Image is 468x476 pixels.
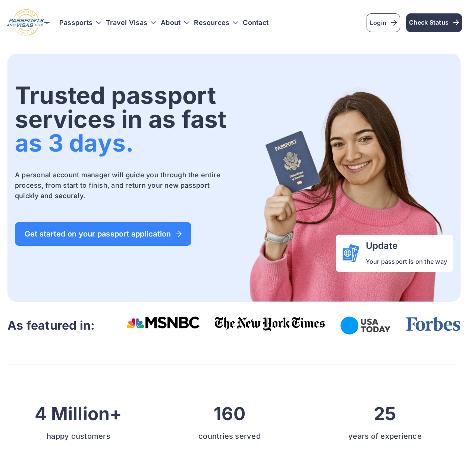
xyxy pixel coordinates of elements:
h1: Trusted passport services in as fast [15,83,233,155]
p: happy customers [7,430,150,442]
h3: Passports [59,19,101,26]
p: A personal account manager will guide you through the entire process, from start to finish, and r... [15,170,233,201]
h3: Travel Visas [106,19,156,26]
img: Passports and Visas.com [236,83,453,302]
span: Get started on your passport application [25,230,182,238]
a: Check Status [406,13,462,32]
p: Your passport is on the way [366,257,447,266]
h2: 25 [310,403,461,424]
img: The New York Times [215,317,326,331]
h4: Update [366,241,447,251]
a: Contact [243,19,268,26]
a: Login [367,13,400,32]
span: Check Status [409,18,459,27]
h3: As featured in: [7,318,95,333]
h2: 160 [158,403,301,424]
img: Logo [6,9,50,37]
span: as 3 days. [15,128,134,157]
p: years of experience [310,430,461,442]
h2: 4 Million+ [7,403,150,424]
h3: Resources [194,19,238,26]
span: Login [370,18,397,27]
a: Get started on your passport application [15,222,191,246]
p: countries served [158,430,301,442]
a: About [161,19,180,26]
img: Msnbc [126,317,200,329]
img: Forbes [405,317,461,331]
img: USA Today [340,317,390,334]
